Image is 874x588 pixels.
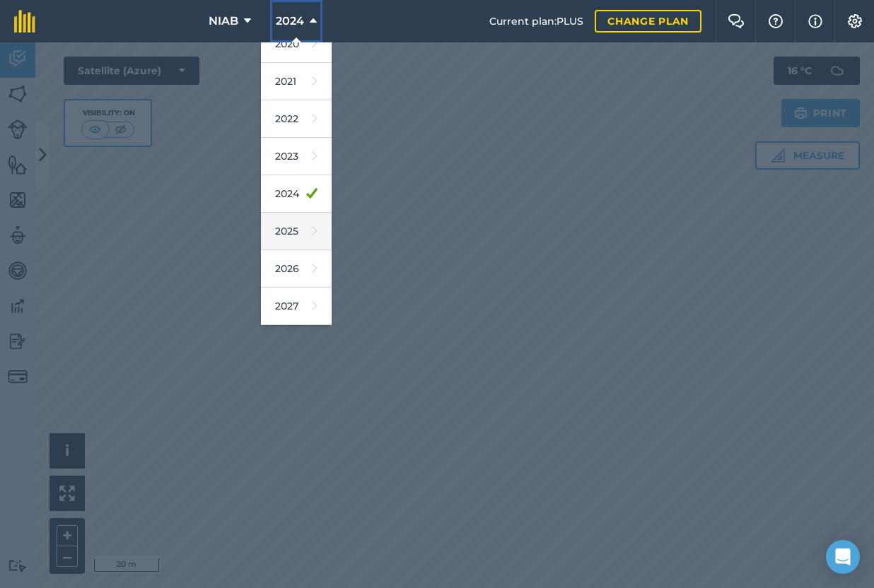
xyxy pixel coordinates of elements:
span: 2024 [276,13,304,30]
img: Two speech bubbles overlapping with the left bubble in the forefront [728,14,745,28]
a: 2024 [261,175,332,213]
a: 2022 [261,100,332,138]
img: A question mark icon [767,14,784,28]
a: 2021 [261,63,332,100]
a: 2020 [261,25,332,63]
a: 2026 [261,250,332,288]
a: 2027 [261,288,332,325]
img: fieldmargin Logo [14,10,35,33]
a: 2023 [261,138,332,175]
div: Open Intercom Messenger [826,540,860,574]
img: svg+xml;base64,PHN2ZyB4bWxucz0iaHR0cDovL3d3dy53My5vcmcvMjAwMC9zdmciIHdpZHRoPSIxNyIgaGVpZ2h0PSIxNy... [808,13,822,30]
span: NIAB [209,13,238,30]
span: Current plan : PLUS [489,13,583,29]
a: 2025 [261,213,332,250]
a: Change plan [595,10,701,33]
img: A cog icon [846,14,863,28]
